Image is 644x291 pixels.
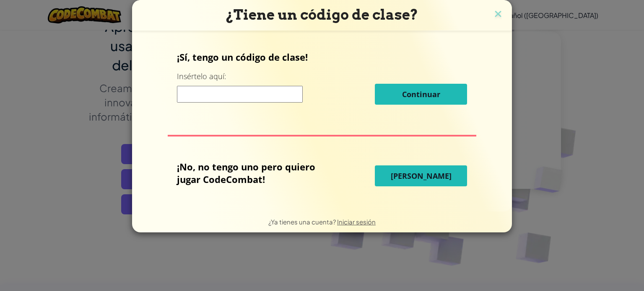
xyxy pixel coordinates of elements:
font: ¿Tiene un código de clase? [226,6,418,23]
font: ¿Ya tienes una cuenta? [268,218,336,226]
font: [PERSON_NAME] [391,171,452,181]
font: ¡Sí, tengo un código de clase! [177,51,308,63]
img: icono de cerrar [493,8,504,21]
a: Iniciar sesión [337,218,376,226]
button: Continuar [375,84,467,105]
button: [PERSON_NAME] [375,165,467,186]
font: ¡No, no tengo uno pero quiero jugar CodeCombat! [177,160,315,185]
font: Continuar [402,89,440,99]
font: Insértelo aquí: [177,71,226,81]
